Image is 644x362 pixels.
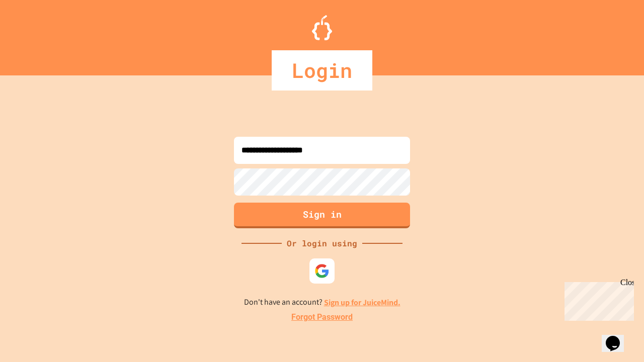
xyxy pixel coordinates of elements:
div: Or login using [282,237,362,249]
a: Sign up for JuiceMind. [324,297,400,308]
p: Don't have an account? [244,296,400,309]
iframe: chat widget [602,322,634,352]
iframe: chat widget [560,278,634,321]
img: google-icon.svg [314,263,330,279]
div: Login [272,50,372,90]
img: Logo.svg [312,15,332,40]
button: Sign in [234,203,410,228]
a: Forgot Password [291,311,353,323]
div: Chat with us now!Close [4,4,69,64]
